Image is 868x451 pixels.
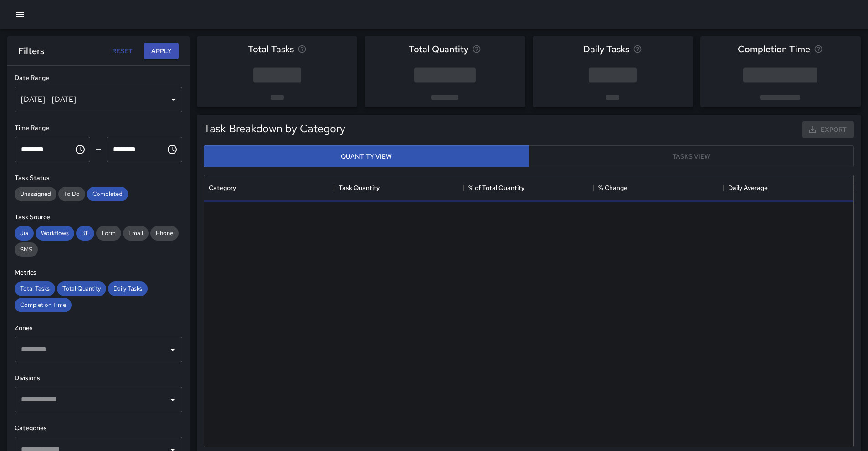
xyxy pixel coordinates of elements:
div: Workflows [36,226,74,241]
svg: Total number of tasks in the selected period, compared to the previous period. [298,45,307,54]
span: Form [96,229,121,237]
h6: Time Range [15,123,182,133]
svg: Average number of tasks per day in the selected period, compared to the previous period. [633,45,642,54]
div: [DATE] - [DATE] [15,87,182,112]
span: Daily Tasks [583,42,629,56]
button: Choose time, selected time is 12:00 AM [71,140,89,159]
span: Total Tasks [15,285,55,292]
h6: Task Status [15,173,182,183]
h6: Divisions [15,373,182,383]
div: Completed [87,187,128,201]
span: Email [123,229,149,237]
div: Phone [150,226,179,241]
svg: Total task quantity in the selected period, compared to the previous period. [472,45,481,54]
h6: Task Source [15,212,182,222]
div: Daily Average [724,175,853,200]
h6: Categories [15,423,182,433]
div: Form [96,226,121,241]
span: Completion Time [738,42,810,56]
span: SMS [15,246,38,253]
h6: Zones [15,323,182,333]
h6: Metrics [15,268,182,278]
div: % of Total Quantity [464,175,594,200]
span: Total Quantity [409,42,468,56]
h6: Filters [18,44,44,58]
button: Choose time, selected time is 11:59 PM [163,140,181,159]
button: Apply [144,43,179,60]
span: Total Quantity [57,285,106,292]
button: Open [166,343,179,356]
div: SMS [15,242,38,257]
div: % of Total Quantity [468,175,524,200]
span: Daily Tasks [108,285,148,292]
div: Daily Average [728,175,768,200]
div: 311 [76,226,94,241]
span: Unassigned [15,190,56,198]
div: % Change [598,175,627,200]
div: Unassigned [15,187,56,201]
div: Jia [15,226,34,241]
span: Total Tasks [248,42,294,56]
h5: Task Breakdown by Category [204,121,345,136]
div: Total Tasks [15,281,55,296]
div: % Change [594,175,724,200]
div: Task Quantity [334,175,464,200]
button: Open [166,393,179,406]
span: To Do [58,190,85,198]
span: Completion Time [15,301,72,309]
div: Category [204,175,334,200]
div: Total Quantity [57,281,106,296]
div: Completion Time [15,298,72,312]
h6: Date Range [15,73,182,83]
button: Reset [108,43,137,60]
span: Completed [87,190,128,198]
div: Category [209,175,236,200]
span: Phone [150,229,179,237]
div: Daily Tasks [108,281,148,296]
div: To Do [58,187,85,201]
span: Workflows [36,229,74,237]
svg: Average time taken to complete tasks in the selected period, compared to the previous period. [814,45,823,54]
div: Email [123,226,149,241]
span: Jia [15,229,34,237]
div: Task Quantity [339,175,380,200]
span: 311 [76,229,94,237]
